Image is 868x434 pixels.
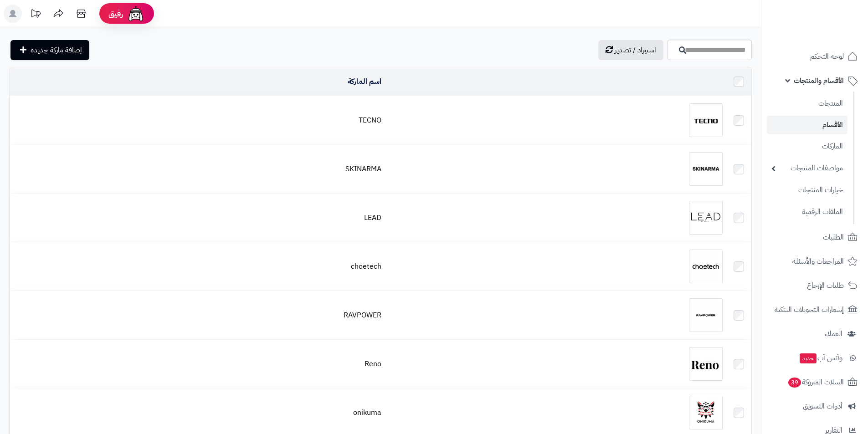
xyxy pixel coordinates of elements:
[689,347,723,381] img: Reno
[689,103,723,137] img: TECNO
[689,201,723,235] img: LEAD
[767,226,863,248] a: الطلبات
[10,40,89,60] a: إضافة ماركة جديدة
[348,76,381,87] a: اسم الماركة
[775,303,844,316] span: إشعارات التحويلات البنكية
[689,298,723,332] img: RAVPOWER
[615,45,656,56] span: استيراد / تصدير
[689,250,723,283] img: choetech
[825,327,842,340] span: العملاء
[810,50,844,63] span: لوحة التحكم
[364,212,381,223] a: LEAD
[788,378,801,388] span: 39
[108,8,123,19] span: رفيق
[365,358,381,369] a: Reno
[689,396,723,429] img: onikuma
[767,116,847,134] a: الأقسام
[767,202,847,222] a: الملفات الرقمية
[767,347,863,369] a: وآتس آبجديد
[794,74,844,87] span: الأقسام والمنتجات
[767,371,863,393] a: السلات المتروكة39
[344,310,381,321] a: RAVPOWER
[787,376,844,388] span: السلات المتروكة
[800,353,817,363] span: جديد
[345,163,381,174] a: SKINARMA
[807,279,844,292] span: طلبات الإرجاع
[351,261,381,272] a: choetech
[767,323,863,345] a: العملاء
[767,180,847,200] a: خيارات المنتجات
[767,395,863,417] a: أدوات التسويق
[767,94,847,113] a: المنتجات
[803,400,842,413] span: أدوات التسويق
[767,299,863,321] a: إشعارات التحويلات البنكية
[767,137,847,156] a: الماركات
[598,40,663,60] a: استيراد / تصدير
[767,46,863,67] a: لوحة التحكم
[689,152,723,186] img: SKINARMA
[823,231,844,244] span: الطلبات
[24,5,47,25] a: تحديثات المنصة
[767,275,863,296] a: طلبات الإرجاع
[767,250,863,272] a: المراجعات والأسئلة
[792,255,844,268] span: المراجعات والأسئلة
[31,45,82,56] span: إضافة ماركة جديدة
[359,115,381,126] a: TECNO
[127,5,145,23] img: ai-face.png
[767,158,847,178] a: مواصفات المنتجات
[353,407,381,418] a: onikuma
[799,352,842,364] span: وآتس آب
